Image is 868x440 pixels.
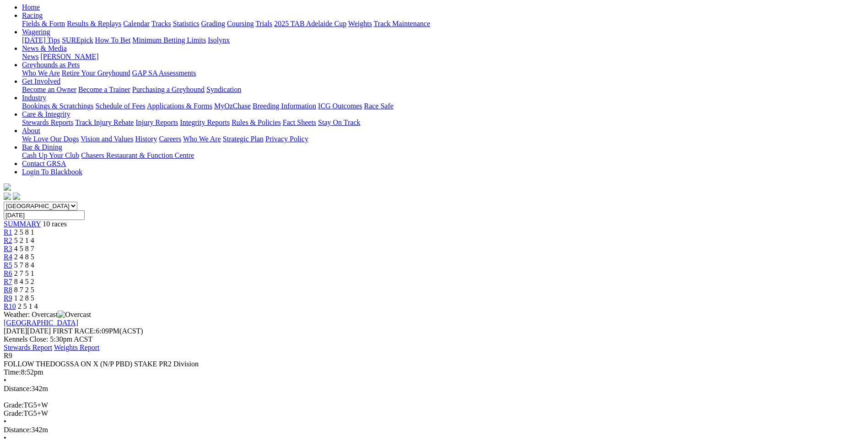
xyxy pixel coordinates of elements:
div: TG5+W [4,401,864,409]
div: TG5+W [4,409,864,418]
a: R1 [4,228,12,236]
a: Purchasing a Greyhound [132,86,205,93]
img: facebook.svg [4,193,11,200]
div: Industry [22,102,864,110]
a: Who We Are [183,135,221,143]
div: Bar & Dining [22,151,864,160]
div: Racing [22,20,864,28]
a: R3 [4,245,12,252]
span: FIRST RACE: [53,327,96,335]
span: 5 2 1 4 [14,236,34,244]
a: R9 [4,294,12,302]
a: Track Maintenance [374,20,430,27]
a: R7 [4,278,12,285]
a: Industry [22,94,46,102]
a: Rules & Policies [232,118,281,126]
a: Coursing [227,20,254,27]
a: Home [22,3,40,11]
a: Weights [348,20,372,27]
span: Weather: Overcast [4,311,91,318]
span: [DATE] [4,327,27,335]
span: 2 7 5 1 [14,269,34,277]
a: Injury Reports [135,118,178,126]
a: Weights Report [54,343,100,351]
a: Schedule of Fees [95,102,145,110]
a: Stewards Report [4,343,52,351]
a: About [22,127,40,134]
a: Stay On Track [318,118,360,126]
span: 2 5 1 4 [18,302,38,310]
a: Get Involved [22,77,60,85]
span: Grade: [4,401,24,409]
a: R6 [4,269,12,277]
span: 6:09PM(ACST) [53,327,143,335]
a: R8 [4,286,12,294]
a: Retire Your Greyhound [62,69,130,77]
a: How To Bet [95,36,131,44]
a: Racing [22,11,43,19]
span: 2 4 8 5 [14,253,34,261]
img: twitter.svg [13,193,20,200]
div: Greyhounds as Pets [22,69,864,77]
a: Applications & Forms [147,102,212,110]
a: Fields & Form [22,20,65,27]
a: Bar & Dining [22,143,62,151]
a: Track Injury Rebate [75,118,134,126]
span: • [4,418,6,425]
a: Privacy Policy [265,135,308,143]
div: Wagering [22,36,864,44]
a: History [135,135,157,143]
a: Race Safe [364,102,393,110]
a: GAP SA Assessments [132,69,196,77]
span: Grade: [4,409,24,417]
a: Chasers Restaurant & Function Centre [81,151,194,159]
span: R2 [4,236,12,244]
a: Greyhounds as Pets [22,61,80,69]
a: [PERSON_NAME] [40,53,98,60]
a: Care & Integrity [22,110,70,118]
div: 342m [4,426,864,434]
input: Select date [4,210,85,220]
span: • [4,376,6,384]
a: R10 [4,302,16,310]
span: 4 5 8 7 [14,245,34,252]
a: Fact Sheets [283,118,316,126]
a: We Love Our Dogs [22,135,79,143]
a: Trials [255,20,272,27]
a: Become an Owner [22,86,76,93]
a: Grading [201,20,225,27]
div: Kennels Close: 5:30pm ACST [4,335,864,343]
a: Careers [159,135,181,143]
a: [GEOGRAPHIC_DATA] [4,319,78,327]
a: Cash Up Your Club [22,151,79,159]
span: Distance: [4,385,31,392]
a: ICG Outcomes [318,102,362,110]
div: About [22,135,864,143]
a: R4 [4,253,12,261]
a: Stewards Reports [22,118,73,126]
a: Results & Replays [67,20,121,27]
a: SUREpick [62,36,93,44]
span: SUMMARY [4,220,41,228]
span: [DATE] [4,327,51,335]
a: Who We Are [22,69,60,77]
span: 10 races [43,220,67,228]
a: Vision and Values [81,135,133,143]
div: 8:52pm [4,368,864,376]
div: Care & Integrity [22,118,864,127]
a: Contact GRSA [22,160,66,167]
a: R5 [4,261,12,269]
div: 342m [4,385,864,393]
a: Breeding Information [253,102,316,110]
span: Distance: [4,426,31,434]
a: Syndication [206,86,241,93]
span: 1 2 8 5 [14,294,34,302]
div: FOLLOW THEDOGSSA ON X (N/P PBD) STAKE PR2 Division [4,360,864,368]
